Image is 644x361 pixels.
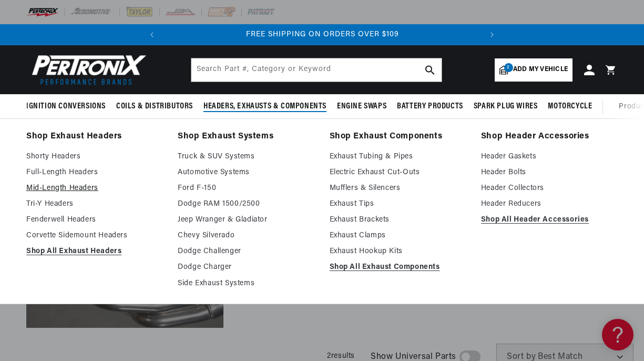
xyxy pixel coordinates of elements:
div: Announcement [163,29,482,41]
summary: Spark Plug Wires [468,94,543,119]
span: 2 [504,63,513,72]
a: Shop All Exhaust Headers [26,245,163,258]
span: 2 results [327,352,355,360]
a: Shop All Header Accessories [481,214,618,226]
a: Header Bolts [481,166,618,179]
summary: Engine Swaps [332,94,392,119]
a: Truck & SUV Systems [178,151,314,163]
span: Battery Products [397,101,463,112]
div: 2 of 2 [163,29,482,41]
span: Add my vehicle [513,65,568,75]
a: Shop Header Accessories [481,129,618,144]
button: Translation missing: en.sections.announcements.next_announcement [482,24,503,45]
a: Exhaust Tips [330,198,466,210]
a: Automotive Systems [178,166,314,179]
a: Side Exhaust Systems [178,277,314,290]
span: Ignition Conversions [26,101,106,112]
a: Exhaust Hookup Kits [330,245,466,258]
summary: Headers, Exhausts & Components [198,94,332,119]
span: Headers, Exhausts & Components [203,101,326,112]
a: Shop Exhaust Headers [26,129,163,144]
a: Shop All Exhaust Components [330,261,466,274]
a: Header Gaskets [481,151,618,163]
a: Jeep Wranger & Gladiator [178,214,314,226]
span: Sort by [507,353,536,361]
summary: Coils & Distributors [111,94,198,119]
a: Chevy Silverado [178,229,314,242]
input: Search Part #, Category or Keyword [191,58,442,82]
a: Dodge Challenger [178,245,314,258]
a: Shop Exhaust Components [330,129,466,144]
a: Electric Exhaust Cut-Outs [330,166,466,179]
button: search button [418,58,442,82]
span: Motorcycle [548,101,592,112]
a: Corvette Sidemount Headers [26,229,163,242]
a: Exhaust Tubing & Pipes [330,151,466,163]
span: Engine Swaps [337,101,386,112]
summary: Motorcycle [543,94,597,119]
button: Translation missing: en.sections.announcements.previous_announcement [141,24,162,45]
a: Fenderwell Headers [26,214,163,226]
a: Header Reducers [481,198,618,210]
a: Exhaust Clamps [330,229,466,242]
span: Coils & Distributors [116,101,193,112]
a: Mufflers & Silencers [330,182,466,195]
summary: Battery Products [392,94,468,119]
img: Pertronix [26,52,147,88]
a: Header Collectors [481,182,618,195]
span: Spark Plug Wires [474,101,538,112]
a: Shorty Headers [26,151,163,163]
a: Mid-Length Headers [26,182,163,195]
a: Dodge RAM 1500/2500 [178,198,314,210]
a: Tri-Y Headers [26,198,163,210]
a: Ford F-150 [178,182,314,195]
summary: Ignition Conversions [26,94,111,119]
a: 2Add my vehicle [495,58,573,82]
a: Dodge Charger [178,261,314,274]
span: FREE SHIPPING ON ORDERS OVER $109 [246,31,399,38]
a: Exhaust Brackets [330,214,466,226]
a: Full-Length Headers [26,166,163,179]
a: Shop Exhaust Systems [178,129,314,144]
